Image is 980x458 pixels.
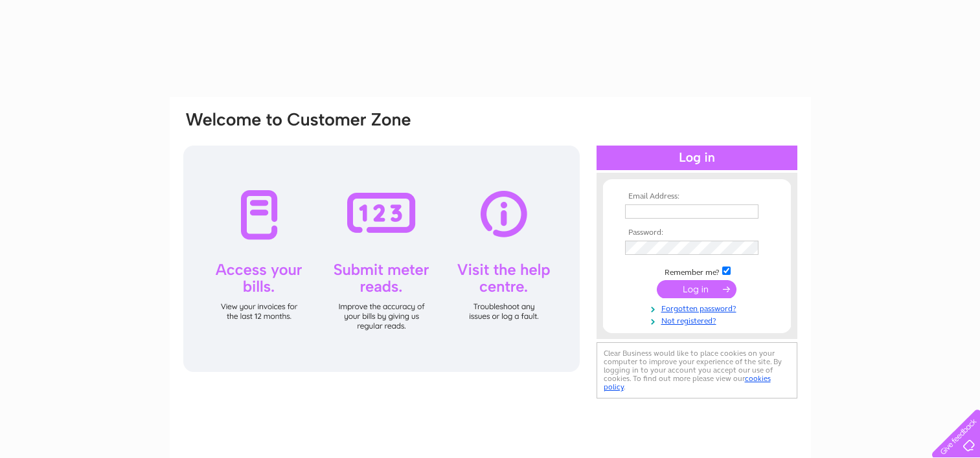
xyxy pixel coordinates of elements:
[657,280,736,298] input: Submit
[625,301,772,314] a: Forgotten password?
[604,374,771,391] a: cookies policy
[622,192,772,201] th: Email Address:
[622,228,772,237] th: Password:
[622,265,772,278] td: Remember me?
[597,342,797,398] div: Clear Business would like to place cookies on your computer to improve your experience of the sit...
[625,314,772,326] a: Not registered?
